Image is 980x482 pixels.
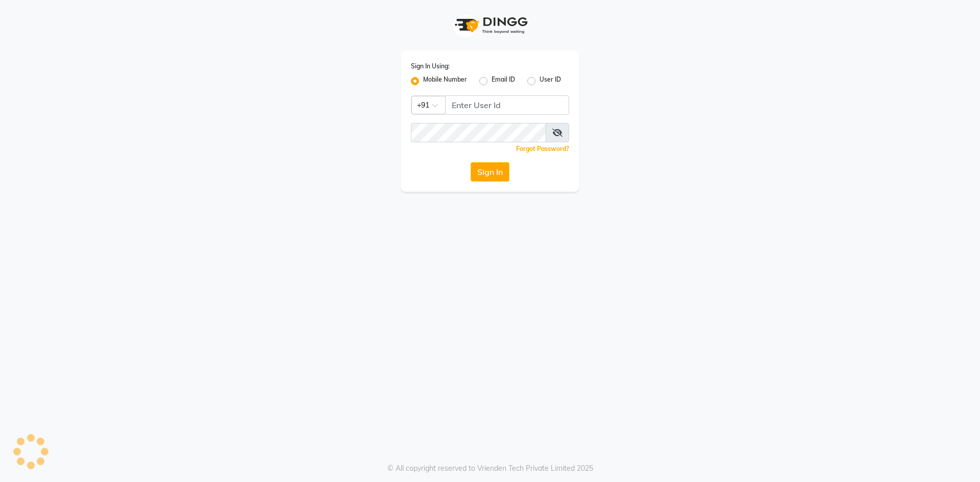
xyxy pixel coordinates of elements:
[423,75,467,87] label: Mobile Number
[411,62,450,71] label: Sign In Using:
[516,145,569,153] a: Forgot Password?
[449,10,531,40] img: logo1.svg
[492,75,515,87] label: Email ID
[445,95,569,115] input: Username
[540,75,561,87] label: User ID
[411,123,546,142] input: Username
[471,162,509,182] button: Sign In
